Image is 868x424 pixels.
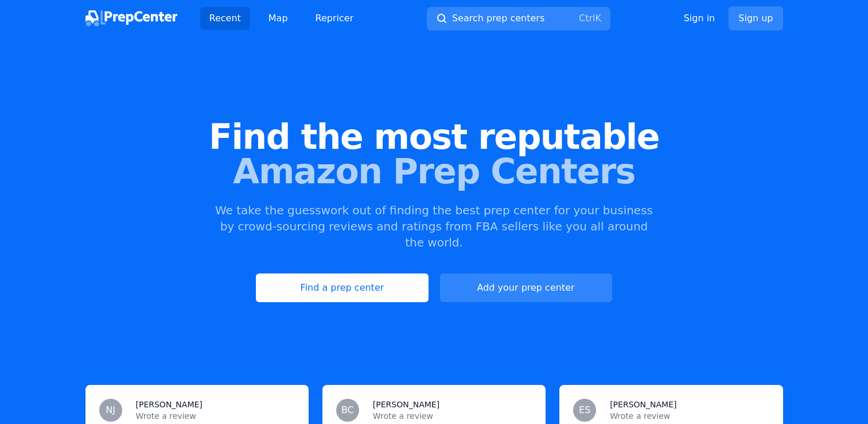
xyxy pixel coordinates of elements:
kbd: K [595,13,601,24]
p: We take the guesswork out of finding the best prep center for your business by crowd-sourcing rev... [214,202,655,250]
span: NJ [106,406,115,415]
a: Add your prep center [440,273,612,302]
p: Wrote a review [610,410,769,422]
h3: [PERSON_NAME] [373,399,439,410]
p: Wrote a review [373,410,532,422]
h3: [PERSON_NAME] [136,399,203,410]
a: Sign in [684,11,715,25]
button: Search prep centersCtrlK [427,7,610,30]
h3: [PERSON_NAME] [610,399,676,410]
span: Amazon Prep Centers [18,154,850,188]
span: BC [341,406,354,415]
span: ES [579,406,590,415]
a: Map [259,7,297,30]
img: PrepCenter [85,10,177,26]
a: Find a prep center [256,273,428,302]
span: Search prep centers [452,11,544,25]
kbd: Ctrl [579,13,595,24]
a: Repricer [306,7,363,30]
span: Find the most reputable [18,120,850,154]
a: Sign up [729,6,783,30]
a: Recent [200,7,250,30]
p: Wrote a review [136,410,295,422]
